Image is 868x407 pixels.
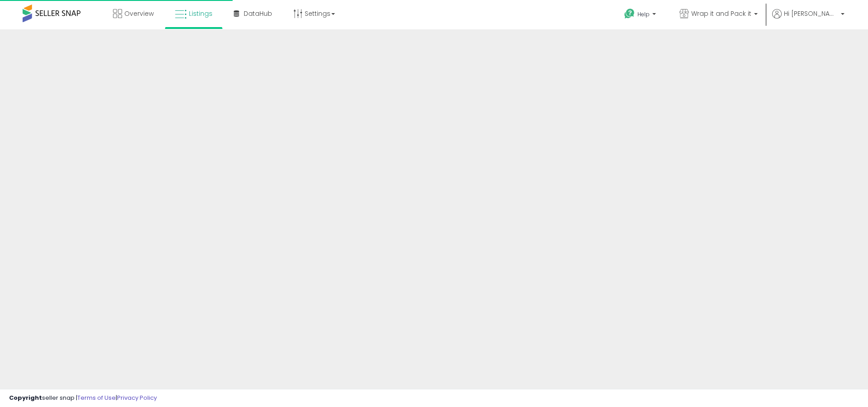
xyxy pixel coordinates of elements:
[244,9,272,18] span: DataHub
[772,9,844,29] a: Hi [PERSON_NAME]
[637,10,650,18] span: Help
[124,9,154,18] span: Overview
[624,8,635,19] i: Get Help
[77,393,116,402] a: Terms of Use
[9,394,157,402] div: seller snap | |
[189,9,212,18] span: Listings
[691,9,751,18] span: Wrap it and Pack it
[617,1,665,29] a: Help
[9,393,42,402] strong: Copyright
[117,393,157,402] a: Privacy Policy
[784,9,838,18] span: Hi [PERSON_NAME]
